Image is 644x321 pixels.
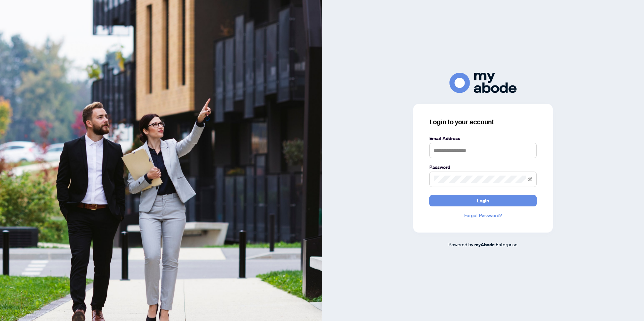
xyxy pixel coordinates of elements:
label: Password [429,164,537,171]
h3: Login to your account [429,117,537,127]
img: ma-logo [449,73,517,93]
a: myAbode [474,241,495,248]
span: Powered by [448,241,473,247]
label: Email Address [429,135,537,142]
span: Enterprise [496,241,518,247]
span: Login [477,195,489,206]
a: Forgot Password? [429,212,537,219]
button: Login [429,195,537,206]
span: eye-invisible [528,177,532,182]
